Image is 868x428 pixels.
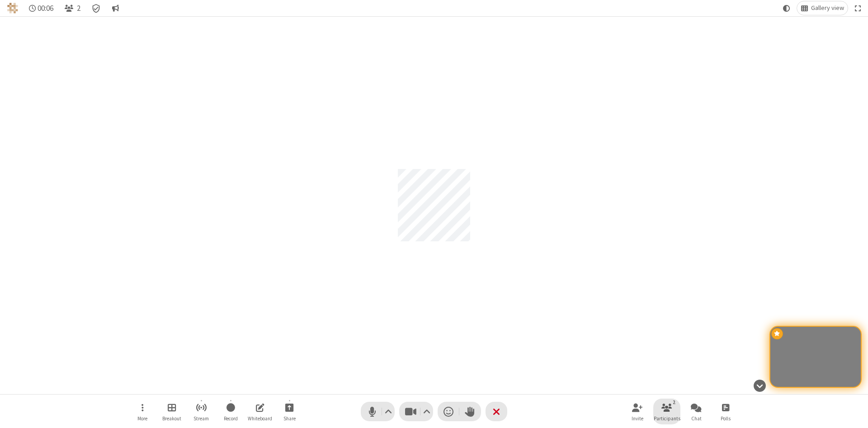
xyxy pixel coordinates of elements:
span: Stream [193,416,209,421]
button: Start sharing [276,399,303,424]
div: Timer [25,1,57,15]
button: Conversation [108,1,123,15]
button: Raise hand [459,402,481,421]
button: End or leave meeting [486,402,507,421]
img: QA Selenium DO NOT DELETE OR CHANGE [7,3,18,14]
button: Open menu [129,399,156,424]
span: Invite [632,416,643,421]
button: Invite participants (Alt+I) [624,399,651,424]
span: Participants [654,416,680,421]
button: Open chat [683,399,710,424]
div: Meeting details Encryption enabled [88,1,105,15]
button: Hide [750,375,769,396]
span: Polls [721,416,731,421]
button: Mute (Alt+A) [361,402,395,421]
span: Gallery view [811,5,844,12]
button: Change layout [797,1,848,15]
button: Open participant list [61,1,84,15]
button: Video setting [421,402,433,421]
button: Start streaming [188,399,215,424]
span: Chat [691,416,702,421]
span: Whiteboard [248,416,272,421]
div: 2 [670,398,678,406]
span: More [137,416,147,421]
span: Share [283,416,296,421]
span: Record [224,416,238,421]
button: Start recording [217,399,244,424]
button: Manage Breakout Rooms [158,399,185,424]
button: Using system theme [779,1,794,15]
button: Open shared whiteboard [246,399,274,424]
button: Fullscreen [851,1,865,15]
button: Stop video (Alt+V) [399,402,433,421]
button: Send a reaction [438,402,459,421]
span: Breakout [162,416,181,421]
span: 00:06 [38,4,53,13]
button: Audio settings [382,402,395,421]
button: Open poll [712,399,739,424]
span: 2 [77,4,80,13]
button: Open participant list [653,399,680,424]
